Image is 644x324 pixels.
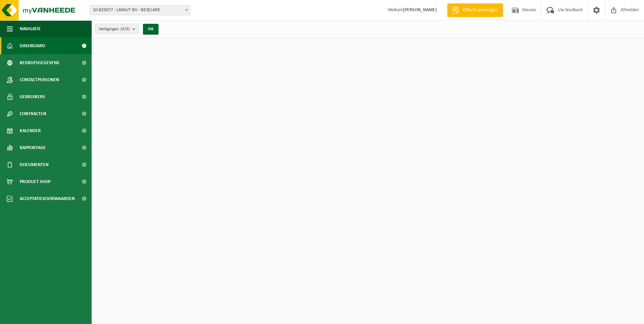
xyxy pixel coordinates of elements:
[20,190,75,207] span: Acceptatievoorwaarden
[20,139,46,156] span: Rapportage
[20,71,59,88] span: Contactpersonen
[90,5,190,15] span: 10-825077 - LAFAUT BV - BESELARE
[403,7,437,13] strong: [PERSON_NAME]
[20,122,41,139] span: Kalender
[20,173,51,190] span: Product Shop
[461,7,500,14] span: Offerte aanvragen
[20,54,59,71] span: Bedrijfsgegevens
[95,24,139,34] button: Vestigingen(3/3)
[121,27,130,31] count: (3/3)
[20,156,49,173] span: Documenten
[3,309,113,324] iframe: chat widget
[20,37,45,54] span: Dashboard
[20,105,46,122] span: Contracten
[20,88,45,105] span: Gebruikers
[143,24,159,35] button: OK
[447,3,503,17] a: Offerte aanvragen
[90,5,190,15] span: 10-825077 - LAFAUT BV - BESELARE
[20,20,41,37] span: Navigatie
[99,24,130,34] span: Vestigingen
